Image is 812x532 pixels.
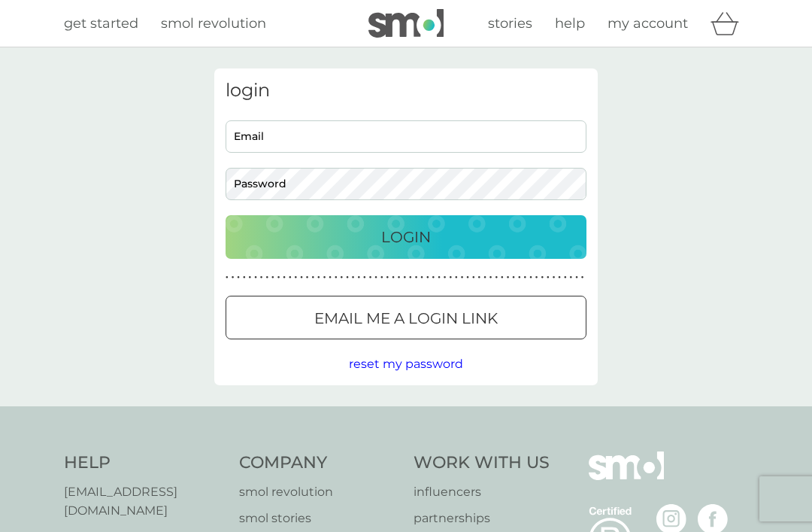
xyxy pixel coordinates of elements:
a: influencers [414,482,550,502]
p: ● [466,274,469,281]
p: ● [300,274,303,281]
p: ● [232,274,235,281]
p: ● [254,274,257,281]
p: ● [380,274,383,281]
button: reset my password [349,354,463,374]
p: ● [529,274,532,281]
span: my account [607,15,688,32]
p: ● [483,274,486,281]
p: Email me a login link [314,306,498,330]
p: ● [507,274,510,281]
p: ● [306,274,309,281]
p: ● [283,274,286,281]
button: Email me a login link [226,296,586,339]
a: [EMAIL_ADDRESS][DOMAIN_NAME] [64,482,224,521]
h4: Help [64,451,224,475]
span: get started [64,15,138,32]
a: smol revolution [239,482,399,502]
p: ● [438,274,441,281]
a: get started [64,13,138,35]
span: smol revolution [161,15,266,32]
p: ● [524,274,527,281]
p: ● [289,274,292,281]
p: ● [570,274,573,281]
a: help [555,13,585,35]
p: ● [392,274,395,281]
p: ● [311,274,314,281]
p: ● [329,274,332,281]
a: smol stories [239,509,399,528]
p: ● [317,274,320,281]
span: help [555,15,585,32]
p: ● [461,274,464,281]
p: ● [426,274,429,281]
p: ● [541,274,544,281]
p: ● [455,274,458,281]
p: ● [581,274,584,281]
p: ● [449,274,452,281]
p: ● [237,274,240,281]
span: reset my password [349,357,463,371]
p: ● [374,274,377,281]
p: ● [260,274,263,281]
p: ● [564,274,567,281]
p: ● [357,274,360,281]
p: ● [249,274,252,281]
p: ● [341,274,344,281]
p: ● [547,274,550,281]
p: ● [512,274,515,281]
p: ● [243,274,246,281]
p: ● [386,274,389,281]
h3: login [226,80,586,102]
h4: Work With Us [414,451,550,475]
p: ● [575,274,578,281]
p: ● [271,274,274,281]
a: stories [488,13,532,35]
p: ● [489,274,492,281]
p: ● [323,274,326,281]
h4: Company [239,451,399,475]
p: ● [472,274,475,281]
p: ● [501,274,504,281]
img: smol [589,451,664,503]
p: ● [518,274,521,281]
p: ● [369,274,372,281]
button: Login [226,215,586,259]
p: Login [381,225,431,249]
p: ● [277,274,280,281]
span: stories [488,15,532,32]
p: ● [226,274,229,281]
p: ● [432,274,435,281]
a: smol revolution [161,13,266,35]
p: ● [420,274,423,281]
img: smol [368,9,444,38]
a: my account [607,13,688,35]
p: ● [265,274,268,281]
p: ● [444,274,447,281]
p: ● [295,274,298,281]
p: ● [403,274,406,281]
p: ● [495,274,498,281]
p: ● [398,274,401,281]
p: ● [363,274,366,281]
p: ● [535,274,538,281]
p: ● [335,274,338,281]
p: ● [478,274,481,281]
p: ● [553,274,556,281]
p: ● [352,274,355,281]
p: ● [346,274,349,281]
p: ● [558,274,561,281]
p: ● [409,274,412,281]
div: basket [710,8,748,38]
p: ● [415,274,418,281]
a: partnerships [414,509,550,528]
